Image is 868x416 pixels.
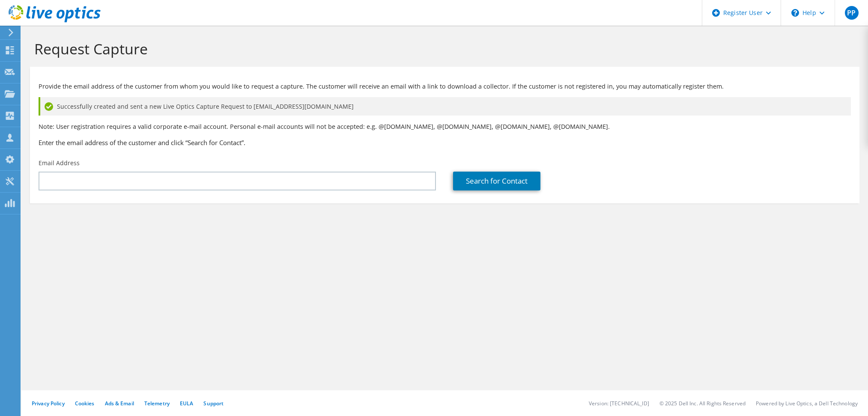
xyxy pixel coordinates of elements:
[144,400,170,407] a: Telemetry
[75,400,95,407] a: Cookies
[756,400,858,407] li: Powered by Live Optics, a Dell Technology
[39,122,851,131] p: Note: User registration requires a valid corporate e-mail account. Personal e-mail accounts will ...
[32,400,65,407] a: Privacy Policy
[203,400,224,407] a: Support
[39,82,851,91] p: Provide the email address of the customer from whom you would like to request a capture. The cust...
[845,6,859,20] span: PP
[791,9,799,17] svg: \n
[34,40,851,58] h1: Request Capture
[39,159,80,167] label: Email Address
[105,400,134,407] a: Ads & Email
[39,138,851,147] h3: Enter the email address of the customer and click “Search for Contact”.
[659,400,746,407] li: © 2025 Dell Inc. All Rights Reserved
[589,400,649,407] li: Version: [TECHNICAL_ID]
[57,102,354,111] span: Successfully created and sent a new Live Optics Capture Request to [EMAIL_ADDRESS][DOMAIN_NAME]
[180,400,193,407] a: EULA
[453,172,540,190] a: Search for Contact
